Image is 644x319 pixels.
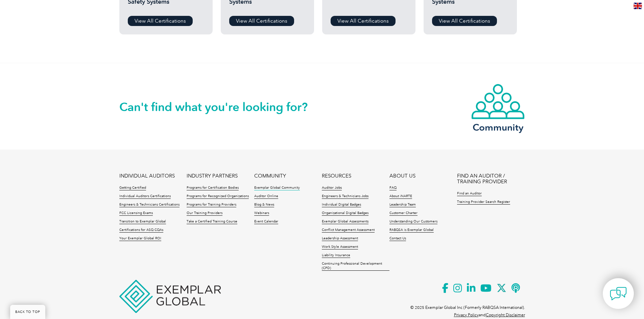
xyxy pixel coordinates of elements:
[322,253,350,258] a: Liability Insurance
[119,219,166,224] a: Transition to Exemplar Global
[128,16,193,26] a: View All Certifications
[187,219,237,224] a: Take a Certified Training Course
[254,194,278,199] a: Auditor Online
[457,173,525,185] a: FIND AN AUDITOR / TRAINING PROVIDER
[322,245,358,249] a: Work Style Assessment
[119,280,221,313] img: Exemplar Global
[471,123,525,132] h3: Community
[610,285,627,302] img: contact-chat.png
[322,228,375,233] a: Conflict Management Assessment
[454,313,479,317] a: Privacy Policy
[322,219,368,224] a: Exemplar Global Assessments
[187,186,239,190] a: Programs for Certification Bodies
[389,219,437,224] a: Understanding Our Customers
[187,173,238,179] a: INDUSTRY PARTNERS
[486,313,525,317] a: Copyright Disclaimer
[634,3,642,9] img: en
[389,186,397,190] a: FAQ
[389,203,416,207] a: Leadership Team
[119,203,180,207] a: Engineers & Technicians Certifications
[187,211,222,216] a: Our Training Providers
[331,16,396,26] a: View All Certifications
[119,236,161,241] a: Your Exemplar Global ROI
[389,194,412,199] a: About iNARTE
[471,83,525,120] img: icon-community.webp
[389,228,434,233] a: RABQSA is Exemplar Global
[454,311,525,319] p: and
[254,173,286,179] a: COMMUNITY
[187,194,249,199] a: Programs for Recognized Organizations
[229,16,294,26] a: View All Certifications
[322,186,342,190] a: Auditor Jobs
[254,203,274,207] a: Blog & News
[389,236,406,241] a: Contact Us
[10,305,45,319] a: BACK TO TOP
[119,228,163,233] a: Certifications for ASQ CQAs
[119,211,153,216] a: FCC Licensing Exams
[410,304,525,311] p: © 2025 Exemplar Global Inc (Formerly RABQSA International).
[254,186,300,190] a: Exemplar Global Community
[322,203,361,207] a: Individual Digital Badges
[322,262,389,271] a: Continuing Professional Development (CPD)
[187,203,236,207] a: Programs for Training Providers
[119,194,171,199] a: Individual Auditors Certifications
[322,194,368,199] a: Engineers & Technicians Jobs
[322,173,351,179] a: RESOURCES
[119,102,322,112] h2: Can't find what you're looking for?
[389,211,418,216] a: Customer Charter
[254,219,278,224] a: Event Calendar
[119,173,175,179] a: INDIVIDUAL AUDITORS
[457,200,510,205] a: Training Provider Search Register
[322,211,368,216] a: Organizational Digital Badges
[389,173,415,179] a: ABOUT US
[119,186,146,190] a: Getting Certified
[322,236,358,241] a: Leadership Assessment
[254,211,269,216] a: Webinars
[432,16,497,26] a: View All Certifications
[471,83,525,132] a: Community
[457,191,482,196] a: Find an Auditor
